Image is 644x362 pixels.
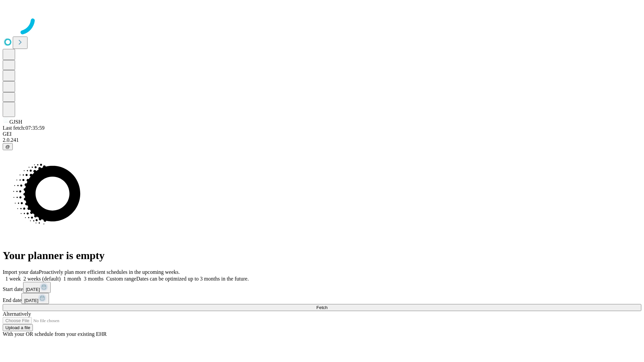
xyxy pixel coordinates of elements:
[3,324,33,331] button: Upload a file
[3,282,641,293] div: Start date
[106,276,136,282] span: Custom range
[3,304,641,311] button: Fetch
[84,276,104,282] span: 3 months
[3,331,107,337] span: With your OR schedule from your existing EHR
[21,293,49,304] button: [DATE]
[26,287,40,292] span: [DATE]
[5,144,10,149] span: @
[3,311,31,317] span: Alternatively
[3,249,641,262] h1: Your planner is empty
[24,298,38,303] span: [DATE]
[39,269,180,275] span: Proactively plan more efficient schedules in the upcoming weeks.
[3,143,13,150] button: @
[23,276,61,282] span: 2 weeks (default)
[5,276,21,282] span: 1 week
[3,269,39,275] span: Import your data
[3,137,641,143] div: 2.0.241
[3,293,641,304] div: End date
[136,276,249,282] span: Dates can be optimized up to 3 months in the future.
[316,305,327,310] span: Fetch
[9,119,22,125] span: GJSH
[3,131,641,137] div: GEI
[23,282,51,293] button: [DATE]
[63,276,81,282] span: 1 month
[3,125,45,131] span: Last fetch: 07:35:59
